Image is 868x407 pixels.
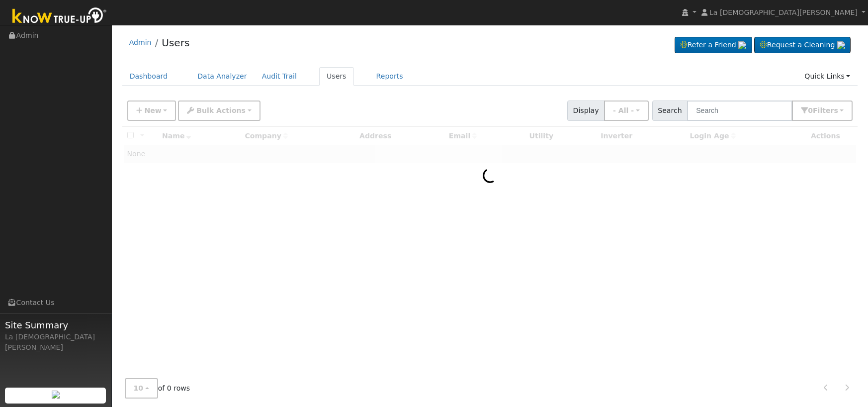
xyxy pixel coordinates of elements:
div: La [DEMOGRAPHIC_DATA][PERSON_NAME] [5,332,106,353]
a: Users [319,67,354,86]
span: Display [567,101,605,121]
span: Search [652,101,688,121]
img: retrieve [52,391,60,399]
a: Data Analyzer [190,67,255,86]
a: Reports [369,67,411,86]
button: 10 [125,378,158,399]
button: - All - [604,101,649,121]
button: Bulk Actions [178,101,260,121]
input: Search [687,101,792,121]
span: Site Summary [5,318,106,332]
a: Request a Cleaning [754,37,851,54]
span: s [834,106,838,114]
a: Users [162,37,189,49]
a: Dashboard [122,67,175,86]
span: La [DEMOGRAPHIC_DATA][PERSON_NAME] [709,8,858,16]
span: 10 [134,384,144,392]
a: Quick Links [797,67,858,86]
span: Filter [813,106,838,114]
img: retrieve [837,41,845,49]
span: of 0 rows [125,378,190,399]
span: Bulk Actions [196,106,246,114]
button: 0Filters [792,101,853,121]
a: Audit Trail [255,67,304,86]
button: New [127,101,176,121]
a: Admin [129,38,152,46]
img: Know True-Up [7,5,112,28]
a: Refer a Friend [675,37,752,54]
span: New [144,106,161,114]
img: retrieve [738,41,746,49]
